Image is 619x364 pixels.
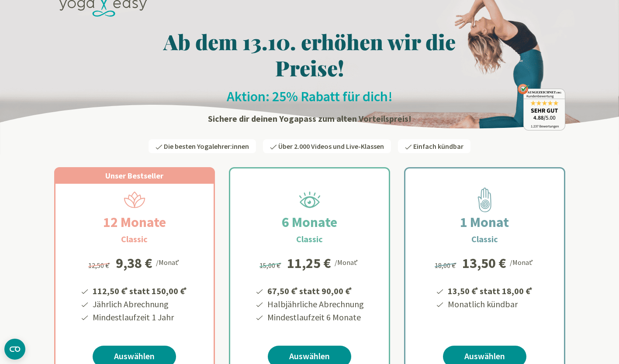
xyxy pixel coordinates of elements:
li: Jährlich Abrechnung [91,298,188,311]
h2: 6 Monate [261,212,358,233]
div: /Monat [510,256,535,268]
h3: Classic [471,233,498,246]
span: Einfach kündbar [413,142,463,151]
span: Über 2.000 Videos und Live-Klassen [278,142,384,151]
span: 15,00 € [259,261,283,270]
span: 18,00 € [435,261,458,270]
div: /Monat [156,256,181,268]
h1: Ab dem 13.10. erhöhen wir die Preise! [54,28,565,81]
li: Monatlich kündbar [446,298,534,311]
h3: Classic [121,233,148,246]
div: 11,25 € [287,256,331,270]
div: 9,38 € [116,256,152,270]
li: Mindestlaufzeit 1 Jahr [91,311,188,324]
li: Mindestlaufzeit 6 Monate [266,311,364,324]
span: Unser Bestseller [105,171,163,181]
li: 67,50 € statt 90,00 € [266,283,364,298]
li: 112,50 € statt 150,00 € [91,283,188,298]
h2: Aktion: 25% Rabatt für dich! [54,88,565,105]
div: 13,50 € [462,256,506,270]
button: CMP-Widget öffnen [4,339,25,360]
span: 12,50 € [88,261,111,270]
h3: Classic [296,233,323,246]
strong: Sichere dir deinen Yogapass zum alten Vorteilspreis! [208,113,412,124]
li: Halbjährliche Abrechnung [266,298,364,311]
h2: 12 Monate [82,212,187,233]
span: Die besten Yogalehrer:innen [164,142,249,151]
img: ausgezeichnet_badge.png [518,84,565,130]
div: /Monat [335,256,360,268]
li: 13,50 € statt 18,00 € [446,283,534,298]
h2: 1 Monat [439,212,530,233]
